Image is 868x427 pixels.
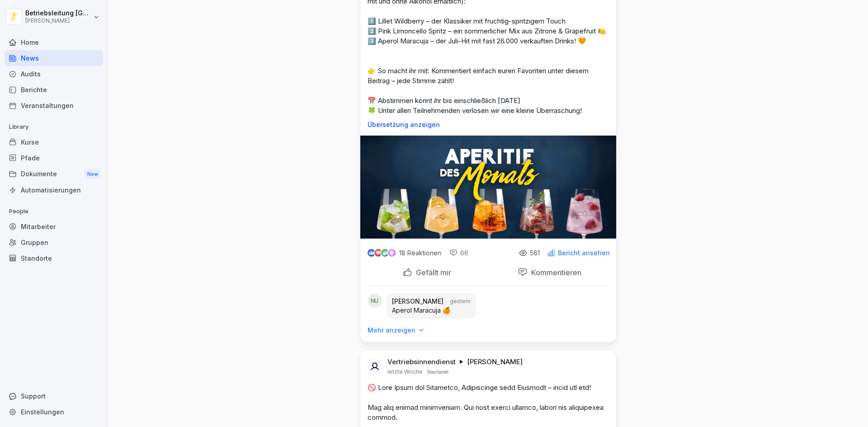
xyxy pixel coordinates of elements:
[25,9,91,17] p: Betriebsleitung [GEOGRAPHIC_DATA]
[5,82,103,98] a: Berichte
[5,250,103,266] a: Standorte
[427,368,448,375] p: Bearbeitet
[450,297,471,305] p: gestern
[5,34,103,50] a: Home
[5,219,103,235] a: Mitarbeiter
[5,50,103,66] a: News
[467,357,523,366] p: [PERSON_NAME]
[387,357,456,366] p: Vertriebsinnendienst
[392,306,471,315] p: Aperol Maracuja 🍊
[375,249,382,256] img: love
[5,98,103,113] a: Veranstaltungen
[5,166,103,183] div: Dokumente
[5,388,103,404] div: Support
[5,404,103,420] a: Einstellungen
[392,297,443,306] p: [PERSON_NAME]
[368,326,415,335] p: Mehr anzeigen
[368,249,375,257] img: like
[5,66,103,82] a: Audits
[528,268,581,277] p: Kommentieren
[5,150,103,166] a: Pfade
[5,182,103,198] a: Automatisierungen
[5,235,103,250] a: Gruppen
[360,136,616,239] img: m97c3dqfopgr95eox1d8zl5w.png
[368,293,382,308] div: NU
[25,18,91,24] p: [PERSON_NAME]
[388,249,396,257] img: inspiring
[412,268,451,277] p: Gefällt mir
[381,249,389,257] img: celebrate
[5,204,103,219] p: People
[5,120,103,134] p: Library
[5,134,103,150] a: Kurse
[85,169,100,179] div: New
[368,121,609,128] p: Übersetzung anzeigen
[449,249,468,258] div: 66
[387,368,423,375] p: letzte Woche
[399,249,441,257] p: 18 Reaktionen
[5,166,103,183] a: DokumenteNew
[558,249,610,257] p: Bericht ansehen
[530,249,540,257] p: 561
